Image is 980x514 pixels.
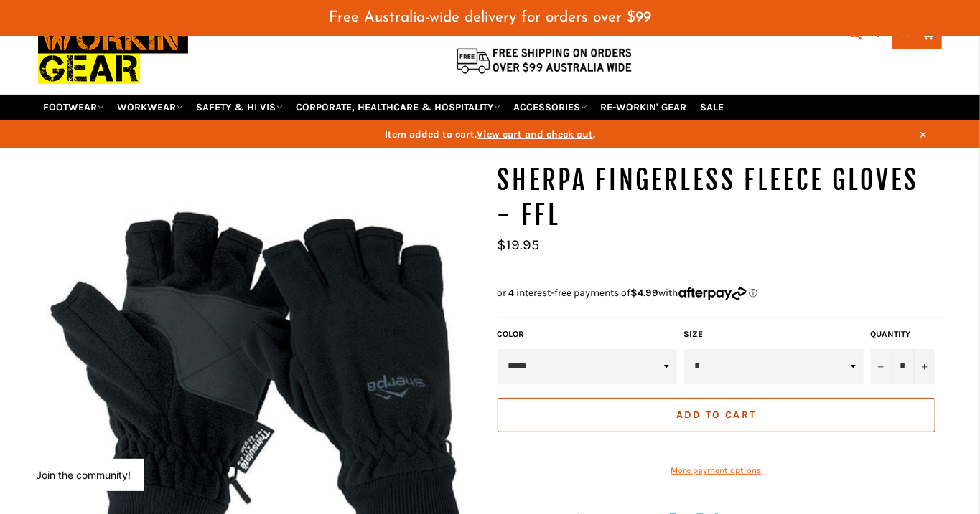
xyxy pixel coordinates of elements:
[38,128,943,141] span: Item added to cart. .
[498,328,677,341] label: Color
[38,95,110,120] a: FOOTWEAR
[498,465,935,477] a: More payment options
[871,328,935,341] label: Quantity
[684,328,864,341] label: Size
[38,13,188,94] img: Workin Gear leaders in Workwear, Safety Boots, PPE, Uniforms. Australia's No.1 in Workwear
[291,95,506,120] a: CORPORATE, HEALTHCARE & HOSPITALITY
[329,10,651,25] span: Free Australia-wide delivery for orders over $99
[498,163,943,234] h1: SHERPA Fingerless Fleece Gloves - FFL
[595,95,693,120] a: RE-WORKIN' GEAR
[38,120,943,148] a: Item added to cart.View cart and check out.
[676,409,756,421] span: Add to Cart
[695,95,730,120] a: SALE
[871,349,892,384] button: Reduce item quantity by one
[454,45,634,75] img: Flat $9.95 shipping Australia wide
[914,349,935,384] button: Increase item quantity by one
[508,95,593,120] a: ACCESSORIES
[498,237,540,253] span: $19.95
[36,469,131,481] button: Join the community!
[477,128,593,141] span: View cart and check out
[112,95,189,120] a: WORKWEAR
[498,398,935,432] button: Add to Cart
[191,95,289,120] a: SAFETY & HI VIS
